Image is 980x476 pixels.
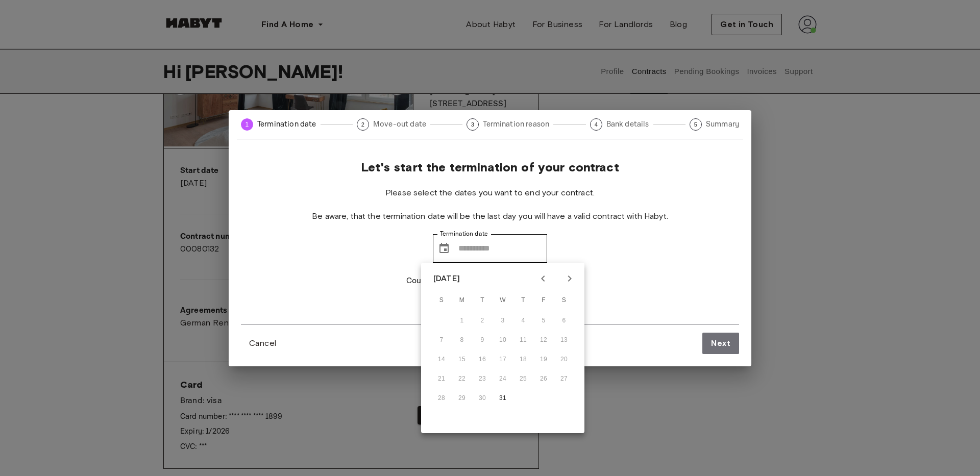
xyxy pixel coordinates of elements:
text: 2 [361,121,364,128]
span: Summary [706,119,739,130]
text: 4 [594,121,597,128]
span: Be aware, that the termination date will be the last day you will have a valid contract with Habyt. [312,211,668,222]
text: 3 [471,121,474,128]
button: 31 [494,389,512,408]
span: Move-out date [373,119,426,130]
button: Cancel [241,333,284,354]
span: Please select the dates you want to end your contract. [385,187,595,198]
text: 1 [246,121,249,128]
span: Sunday [432,290,451,311]
span: Cancel [249,337,276,349]
button: Next month [561,270,578,287]
span: Termination reason [483,119,549,130]
button: Previous month [534,270,552,287]
span: Wednesday [494,290,512,311]
div: [DATE] [433,272,460,285]
span: Thursday [514,290,532,311]
button: Choose date [434,238,454,259]
span: Friday [534,290,553,311]
span: Saturday [555,290,573,311]
span: Bank details [606,119,649,130]
text: 5 [694,121,697,128]
p: Couldn't find a suitable date of termination? [406,275,574,287]
span: Termination date [257,119,316,130]
span: Let's start the termination of your contract [361,160,619,175]
span: Tuesday [473,290,492,311]
span: Monday [453,290,471,311]
label: Termination date [440,230,488,238]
